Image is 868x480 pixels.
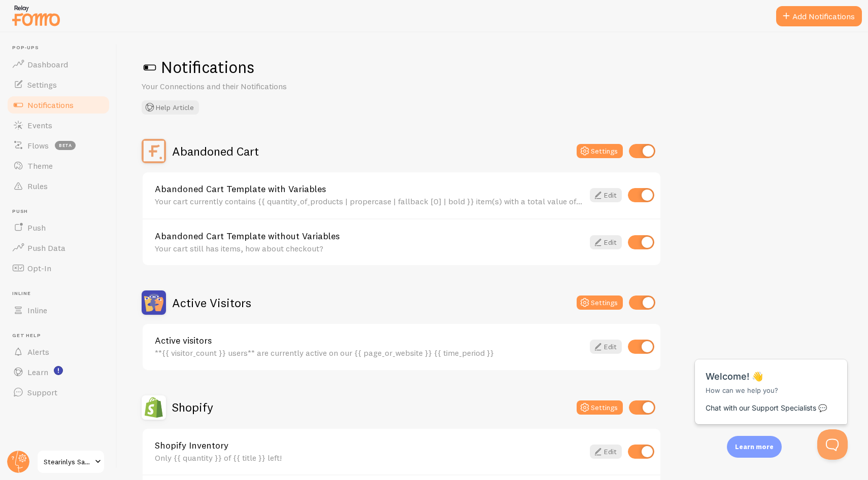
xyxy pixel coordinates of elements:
iframe: Help Scout Beacon - Messages and Notifications [690,334,853,429]
a: Settings [6,75,111,95]
a: Flows beta [6,135,111,156]
span: Events [27,120,52,130]
a: Alerts [6,342,111,362]
span: Theme [27,161,53,171]
a: Stearinlys Sand Eksperten [37,450,105,474]
div: Your cart currently contains {{ quantity_of_products | propercase | fallback [0] | bold }} item(s... [155,197,584,206]
a: Abandoned Cart Template with Variables [155,184,584,194]
a: Learn [6,362,111,382]
span: Get Help [12,333,111,339]
span: Push [12,208,111,215]
a: Push Data [6,238,111,258]
h2: Abandoned Cart [172,143,259,159]
img: Active Visitors [142,290,166,315]
a: Theme [6,156,111,176]
a: Edit [590,340,622,354]
a: Notifications [6,95,111,115]
h2: Active Visitors [172,295,251,311]
span: beta [55,141,76,150]
a: Events [6,115,111,135]
p: Your Connections and their Notifications [142,81,385,92]
span: Opt-In [27,263,51,273]
span: Settings [27,80,57,90]
span: Flows [27,140,49,151]
span: Pop-ups [12,45,111,51]
span: Push [27,223,46,233]
a: Dashboard [6,54,111,75]
span: Push Data [27,243,65,253]
a: Shopify Inventory [155,441,584,450]
iframe: Help Scout Beacon - Open [817,429,848,460]
a: Active visitors [155,336,584,345]
span: Rules [27,181,48,191]
a: Rules [6,176,111,196]
span: Inline [12,290,111,297]
button: Settings [577,144,623,158]
button: Help Article [142,100,199,115]
img: Shopify [142,395,166,420]
h1: Notifications [142,57,844,78]
img: fomo-relay-logo-orange.svg [11,3,61,28]
a: Inline [6,300,111,320]
a: Opt-In [6,258,111,278]
button: Settings [577,296,623,310]
div: Your cart still has items, how about checkout? [155,244,584,253]
button: Settings [577,400,623,415]
span: Alerts [27,347,49,357]
span: Dashboard [27,59,68,69]
img: Abandoned Cart [142,139,166,163]
h2: Shopify [172,399,213,415]
a: Push [6,217,111,238]
a: Edit [590,445,622,459]
span: Stearinlys Sand Eksperten [44,456,92,468]
div: Only {{ quantity }} of {{ title }} left! [155,453,584,462]
a: Edit [590,188,622,202]
p: Learn more [735,442,774,452]
a: Support [6,382,111,402]
svg: <p>Watch New Feature Tutorials!</p> [54,366,63,375]
div: **{{ visitor_count }} users** are currently active on our {{ page_or_website }} {{ time_period }} [155,348,584,357]
span: Notifications [27,100,74,110]
a: Abandoned Cart Template without Variables [155,232,584,241]
a: Edit [590,235,622,249]
span: Support [27,387,57,397]
span: Learn [27,367,48,377]
span: Inline [27,305,47,315]
div: Learn more [727,436,782,458]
